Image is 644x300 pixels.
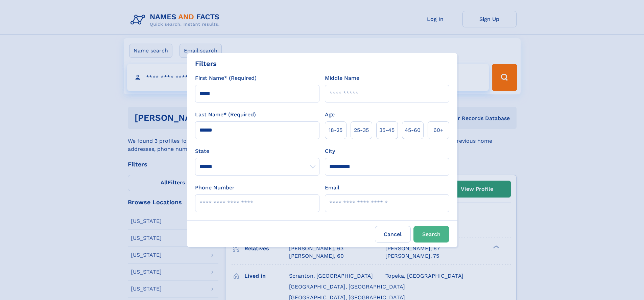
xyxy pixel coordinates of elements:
label: Last Name* (Required) [195,111,256,119]
label: Cancel [375,226,411,243]
label: Email [325,184,339,192]
div: Filters [195,59,217,69]
button: Search [413,226,449,243]
span: 35‑45 [379,126,395,134]
label: Phone Number [195,184,235,192]
label: City [325,147,335,155]
label: State [195,147,319,155]
span: 18‑25 [329,126,342,134]
label: Age [325,111,335,119]
label: First Name* (Required) [195,74,257,82]
label: Middle Name [325,74,359,82]
span: 45‑60 [405,126,421,134]
span: 60+ [433,126,444,134]
span: 25‑35 [354,126,369,134]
